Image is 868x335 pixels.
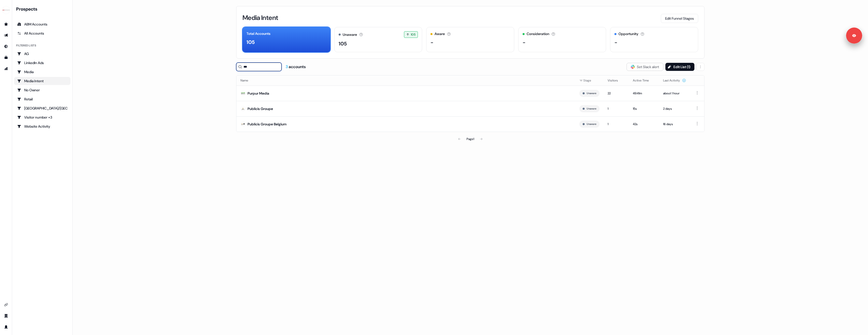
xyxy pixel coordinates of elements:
[633,91,655,96] div: 49:41m
[579,78,600,83] div: Stage
[2,65,10,73] a: Go to attribution
[17,31,67,36] div: All Accounts
[633,122,655,127] div: 42s
[608,122,625,127] div: 1
[14,29,70,37] a: All accounts
[661,14,698,23] button: Edit Funnel Stages
[435,31,445,37] div: Aware
[14,50,70,58] a: Go to AG
[17,97,67,102] div: Retail
[343,32,357,37] div: Unaware
[248,122,287,127] div: Publicis Groupe Belgium
[587,122,596,126] button: Unaware
[14,95,70,103] a: Go to Retail
[587,91,596,96] button: Unaware
[286,64,306,70] div: accounts
[14,59,70,67] a: Go to LinkedIn Ads
[247,31,270,36] div: Total Accounts
[14,77,70,85] a: Go to Media Intent
[618,31,638,37] div: Opportunity
[633,76,655,85] button: Active Time
[14,122,70,130] a: Go to Website Activity
[17,51,67,56] div: AG
[17,115,67,120] div: Visitor number +3
[17,69,67,74] div: Media
[16,43,36,48] div: Filtered lists
[627,63,663,71] button: Set Slack alert
[608,91,625,96] div: 22
[663,122,686,127] div: 16 days
[608,76,624,85] button: Visitors
[430,39,433,46] div: -
[339,40,347,47] div: 105
[17,22,67,27] div: ABM Accounts
[248,91,269,96] div: Purpur Media
[17,124,67,129] div: Website Activity
[14,104,70,112] a: Go to USA/Canada
[467,136,474,142] div: Page 1
[2,42,10,50] a: Go to Inbound
[17,88,67,93] div: No Owner
[242,14,278,21] h3: Media Intent
[2,301,10,309] a: Go to integrations
[2,31,10,39] a: Go to outbound experience
[2,323,10,331] a: Go to profile
[665,63,694,71] button: Edit List (1)
[2,20,10,28] a: Go to prospects
[17,106,67,111] div: [GEOGRAPHIC_DATA]/[GEOGRAPHIC_DATA]
[286,64,289,69] span: 3
[14,86,70,94] a: Go to No Owner
[527,31,549,37] div: Consideration
[633,106,655,111] div: 15s
[2,312,10,320] a: Go to team
[587,106,596,111] button: Unaware
[523,39,526,46] div: -
[663,76,686,85] button: Last Activity
[608,106,625,111] div: 1
[14,20,70,28] a: ABM Accounts
[16,6,70,12] div: Prospects
[663,106,686,111] div: 2 days
[17,78,67,83] div: Media Intent
[247,38,255,46] div: 105
[248,106,273,111] div: Publicis Groupe
[411,32,416,37] span: 105
[14,68,70,76] a: Go to Media
[2,53,10,62] a: Go to templates
[614,39,617,46] div: -
[14,113,70,121] a: Go to Visitor number +3
[17,60,67,65] div: LinkedIn Ads
[663,91,686,96] div: about 1 hour
[236,75,575,86] th: Name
